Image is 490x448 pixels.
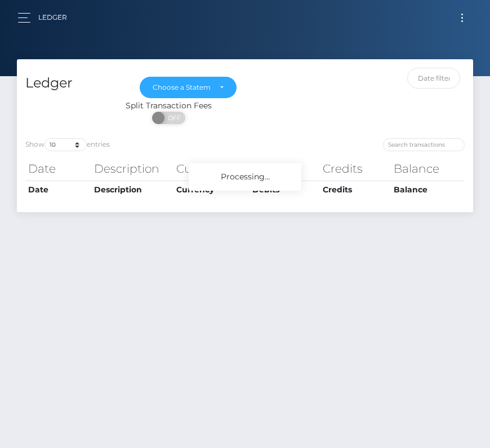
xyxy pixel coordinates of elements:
[452,10,473,25] button: Toggle navigation
[25,157,91,180] th: Date
[391,181,465,199] th: Balance
[153,83,211,92] div: Choose a Statement
[173,157,250,180] th: Currency
[91,181,173,199] th: Description
[391,157,465,180] th: Balance
[383,138,465,151] input: Search transactions
[320,181,391,199] th: Credits
[407,68,460,89] input: Date filter
[25,73,123,93] h4: Ledger
[38,6,67,29] a: Ledger
[140,77,237,98] button: Choose a Statement
[158,112,186,124] span: OFF
[17,100,321,112] div: Split Transaction Fees
[250,157,319,180] th: Debits
[189,163,301,191] div: Processing...
[173,181,250,199] th: Currency
[91,157,173,180] th: Description
[320,157,391,180] th: Credits
[25,138,110,151] label: Show entries
[25,181,91,199] th: Date
[44,138,87,151] select: Showentries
